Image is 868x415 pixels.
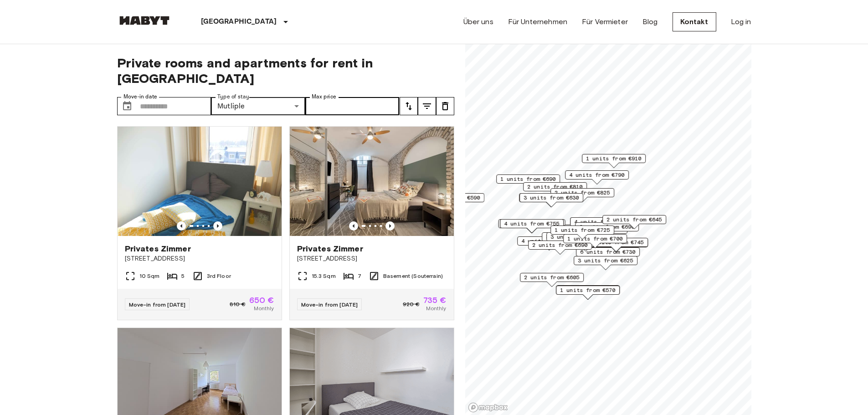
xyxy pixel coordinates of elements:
button: tune [400,97,418,115]
button: Previous image [177,221,186,231]
span: 4 units from €790 [569,171,625,179]
span: 5 units from €715 [568,225,623,233]
span: 4 units from €785 [521,237,577,245]
div: Map marker [519,193,583,207]
span: 3 units from €745 [588,238,644,246]
a: Für Unternehmen [508,16,567,27]
span: 2 units from €690 [532,241,588,249]
span: 1 units from €570 [560,286,616,294]
div: Map marker [575,222,639,236]
a: Kontakt [673,12,716,31]
span: [STREET_ADDRESS] [125,254,274,263]
img: Marketing picture of unit DE-02-011-001-01HF [118,127,282,236]
span: Move-in from [DATE] [129,301,186,308]
label: Move-in date [123,93,157,101]
div: Map marker [563,234,627,248]
div: Map marker [523,182,587,196]
button: Choose date [118,97,136,115]
div: Map marker [520,273,584,287]
span: 735 € [423,296,447,304]
button: Previous image [213,221,222,231]
span: 2 units from €605 [524,273,580,282]
span: 3 units from €825 [546,233,601,241]
div: Map marker [500,219,564,233]
div: Map marker [582,154,646,168]
span: 3 units from €630 [524,194,579,202]
span: 3rd Floor [207,272,231,280]
div: Map marker [546,232,610,246]
span: 1 units from €700 [567,235,623,243]
span: 1 units from €910 [586,154,642,163]
label: Type of stay [217,93,249,101]
span: 5 [181,272,185,280]
img: Habyt [117,16,172,25]
span: [STREET_ADDRESS] [297,254,447,263]
div: Map marker [519,193,583,207]
span: Privates Zimmer [297,243,363,254]
span: 3 units from €590 [425,194,480,202]
button: Previous image [349,221,358,231]
div: Mutliple [211,97,305,115]
span: Basement (Souterrain) [383,272,443,280]
a: Marketing picture of unit DE-02-011-001-01HFPrevious imagePrevious imagePrivates Zimmer[STREET_AD... [117,126,282,320]
span: 920 € [403,300,420,308]
span: 2 units from €825 [555,189,610,197]
span: Privates Zimmer [125,243,191,254]
span: 810 € [230,300,246,308]
span: 650 € [249,296,274,304]
div: Map marker [602,215,666,229]
span: 4 units from €800 [574,218,630,226]
span: Private rooms and apartments for rent in [GEOGRAPHIC_DATA] [117,55,454,86]
button: tune [436,97,454,115]
div: Map marker [556,286,620,300]
span: Move-in from [DATE] [301,301,358,308]
div: Map marker [498,219,565,233]
span: 10 Sqm [139,272,160,280]
div: Map marker [570,217,634,231]
span: 2 units from €645 [606,215,662,224]
span: Monthly [426,304,446,313]
img: Marketing picture of unit DE-02-004-006-05HF [290,127,454,236]
span: Monthly [254,304,274,313]
span: 6 units from €690 [579,223,635,231]
a: Mapbox logo [468,402,508,413]
div: Map marker [496,174,560,189]
div: Map marker [550,225,614,240]
span: 3 units from €625 [578,256,633,265]
div: Map marker [421,193,484,207]
span: 7 [358,272,361,280]
span: 1 units from €690 [500,175,556,183]
button: Previous image [385,221,395,231]
div: Map marker [556,285,620,299]
a: Über uns [463,16,493,27]
p: [GEOGRAPHIC_DATA] [201,16,277,27]
a: Blog [642,16,658,27]
a: Marketing picture of unit DE-02-004-006-05HFPrevious imagePrevious imagePrivates Zimmer[STREET_AD... [289,126,454,320]
span: 15.3 Sqm [312,272,336,280]
label: Max price [312,93,336,101]
div: Map marker [550,188,614,202]
a: Für Vermieter [582,16,628,27]
div: Map marker [576,247,640,261]
div: Map marker [517,236,581,251]
div: Map marker [542,232,606,246]
div: Map marker [565,170,629,184]
span: 4 units from €755 [504,220,560,228]
a: Log in [731,16,751,27]
span: 2 units from €810 [527,183,583,191]
div: Map marker [574,256,637,270]
span: 1 units from €725 [555,226,610,234]
div: Map marker [584,238,648,252]
button: tune [418,97,436,115]
div: Map marker [528,241,592,255]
